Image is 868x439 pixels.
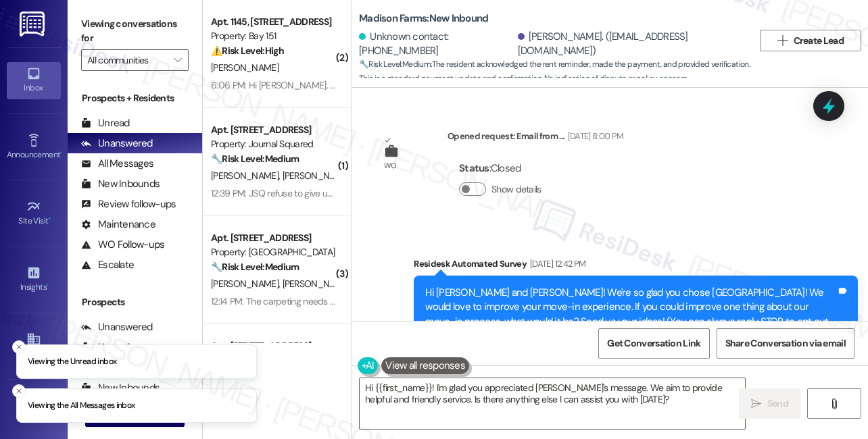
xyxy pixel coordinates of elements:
div: All Messages [81,157,153,171]
span: [PERSON_NAME] [211,170,283,182]
i:  [751,398,761,409]
span: Share Conversation via email [725,336,846,351]
div: Escalate [81,258,134,272]
div: Residesk Automated Survey [414,257,858,276]
div: [DATE] 8:00 PM [564,129,624,143]
strong: 🔧 Risk Level: Medium [211,261,299,273]
div: Prospects [68,295,202,309]
p: Viewing the All Messages inbox [28,400,135,412]
span: Send [767,396,788,411]
div: Unanswered [81,320,153,334]
a: Site Visit • [7,195,61,232]
b: Status [459,161,489,175]
div: [PERSON_NAME]. ([EMAIL_ADDRESS][DOMAIN_NAME]) [518,30,743,59]
label: Show details [491,182,541,197]
label: Viewing conversations for [81,14,189,49]
div: Review follow-ups [81,197,176,211]
div: Apt. [STREET_ADDRESS] [211,339,336,353]
a: Leads [7,394,61,431]
div: Maintenance [81,217,155,232]
span: [PERSON_NAME] [283,170,350,182]
strong: ⚠️ Risk Level: High [211,45,284,57]
span: [PERSON_NAME] [211,61,279,74]
strong: 🔧 Risk Level: Medium [359,59,431,70]
div: Opened request: Email from ... [448,129,623,148]
div: Property: [GEOGRAPHIC_DATA] [211,245,336,259]
button: Share Conversation via email [717,328,854,359]
span: • [60,148,62,157]
div: WO [384,159,397,173]
div: Apt. [STREET_ADDRESS] [211,123,336,137]
div: WO Follow-ups [81,238,164,252]
button: Close toast [12,384,26,398]
a: Insights • [7,261,61,298]
i:  [174,55,181,66]
i:  [777,35,788,46]
button: Send [739,388,800,419]
span: : The resident acknowledged the rent reminder, made the payment, and provided verification. This ... [359,57,753,86]
div: Apt. 1145, [STREET_ADDRESS] [211,15,336,29]
div: Unread [81,116,130,130]
a: Inbox [7,62,61,99]
img: ResiDesk Logo [20,11,47,36]
span: • [49,214,51,224]
textarea: Hi {{first_name}}! I'm glad you appreciated [PERSON_NAME]'s message. We aim to provide helpful an... [360,378,745,429]
button: Create Lead [760,30,861,51]
span: [PERSON_NAME] [283,278,350,290]
b: Madison Farms: New Inbound [359,11,488,26]
input: All communities [87,49,167,71]
button: Close toast [12,340,26,353]
div: Unanswered [81,136,153,151]
a: Buildings [7,328,61,364]
strong: 🔧 Risk Level: Medium [211,153,299,165]
div: [DATE] 12:42 PM [527,257,585,271]
div: Prospects + Residents [68,91,202,105]
p: Viewing the Unread inbox [28,355,116,367]
div: Apt. [STREET_ADDRESS] [211,231,336,245]
button: Get Conversation Link [598,328,709,359]
div: Unknown contact: [PHONE_NUMBER] [359,30,514,59]
span: Create Lead [794,34,844,48]
span: Get Conversation Link [607,336,700,351]
div: 12:39 PM: JSQ refuse to give us access to the dog park. We want to know why plz [211,187,529,199]
div: 12:14 PM: The carpeting needs to be cleaned not just vacuumed, it is wet sometimes, which I did l... [211,295,764,307]
div: New Inbounds [81,177,160,191]
i:  [829,398,839,409]
div: : Closed [459,158,547,179]
span: • [47,280,49,290]
div: Property: Journal Squared [211,137,336,151]
div: Property: Bay 151 [211,29,336,43]
div: Hi [PERSON_NAME] and [PERSON_NAME]! We're so glad you chose [GEOGRAPHIC_DATA]! We would love to i... [425,286,836,344]
span: [PERSON_NAME] [211,278,283,290]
